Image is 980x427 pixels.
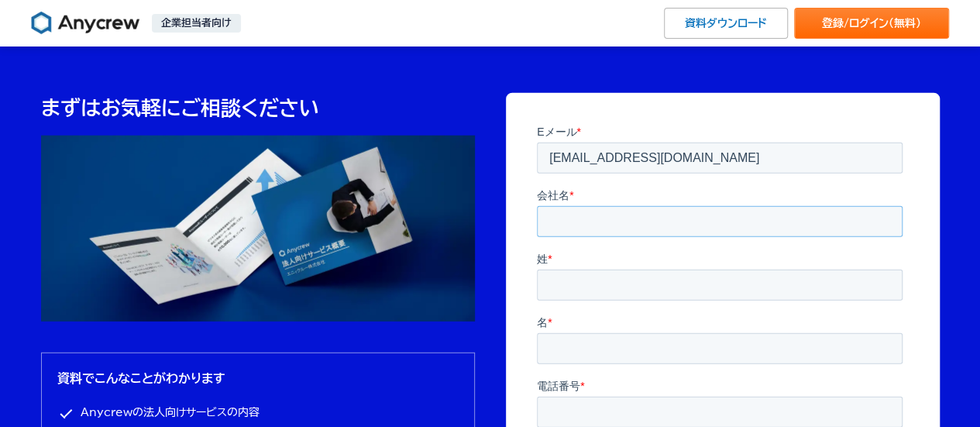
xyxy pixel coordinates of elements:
[57,403,459,422] li: Anycrewの法人向けサービスの内容
[31,11,139,36] img: Anycrew
[794,8,949,39] a: 登録/ログイン（無料）
[57,369,459,387] h3: 資料でこんなことがわかります
[664,8,788,39] a: 資料ダウンロード
[152,14,241,33] p: 企業担当者向け
[41,93,475,123] p: まずはお気軽にご相談ください
[889,18,921,29] span: （無料）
